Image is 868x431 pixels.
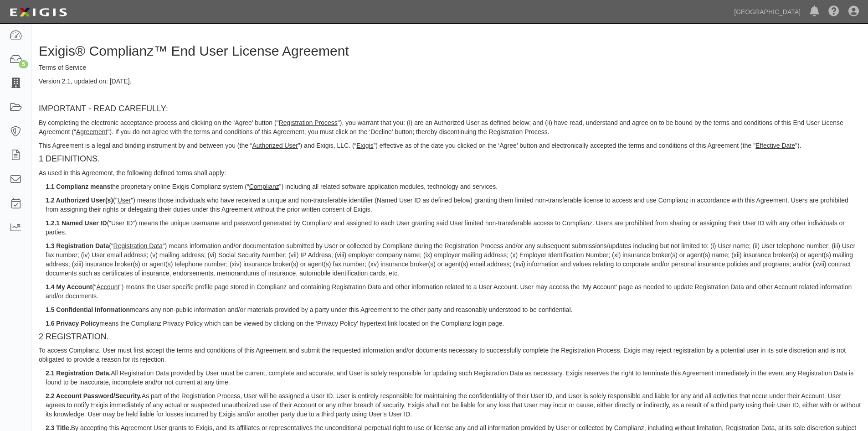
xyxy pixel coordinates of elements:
u: User [118,197,131,204]
strong: 2.2 Account Password/Security. [46,392,142,400]
u: Authorized User [252,142,298,149]
u: Account [97,283,120,291]
div: 5 [19,60,28,68]
strong: 2.1 Registration Data. [46,369,111,377]
strong: 1.2 Authorized User(s) [46,197,113,204]
p: (“ ”) means the unique username and password generated by Complianz and assigned to each User gra... [46,218,861,237]
u: Exigis [356,142,373,149]
p: Terms of Service [39,63,861,72]
u: Effective Date [755,142,795,149]
strong: 1.2.1 Named User ID [46,219,107,227]
p: By completing the electronic acceptance process and clicking on the ‘Agree’ button (" "), you war... [39,118,861,136]
p: (“ ”) means the User specific profile page stored in Complianz and containing Registration Data a... [46,282,861,301]
h4: 1 DEFINITIONS. [39,155,861,164]
img: logo-5460c22ac91f19d4615b14bd174203de0afe785f0fc80cf4dbbc73dc1793850b.png [7,4,70,21]
p: As part of the Registration Process, User will be assigned a User ID. User is entirely responsibl... [46,391,861,419]
h2: Exigis® Complianz™ End User License Agreement [39,43,861,58]
p: (" ") means those individuals who have received a unique and non-transferable identifier (Named U... [46,196,861,214]
p: Version 2.1, updated on: [DATE]. [39,77,861,86]
u: Registration Data [113,242,163,249]
p: As used in this Agreement, the following defined terms shall apply: [39,168,861,177]
p: (“ ”) means information and/or documentation submitted by User or collected by Complianz during t... [46,241,861,278]
strong: 1.3 Registration Data [46,242,109,249]
p: To access Complianz, User must first accept the terms and conditions of this Agreement and submit... [39,346,861,364]
strong: 1.6 Privacy Policy [46,320,99,327]
u: IMPORTANT - READ CAREFULLY: [39,104,168,113]
strong: 1.5 Confidential Information [46,306,130,313]
u: Agreement [76,128,107,135]
h4: 2 REGISTRATION. [39,332,861,342]
i: Help Center - Complianz [828,6,839,17]
u: User ID [111,219,133,227]
strong: 1.4 My Account [46,283,92,291]
p: the proprietary online Exigis Complianz system (“ ”) including all related software application m... [46,182,861,191]
strong: 1.1 Complianz means [46,183,110,190]
p: This Agreement is a legal and binding instrument by and between you (the “ ”) and Exigis, LLC. (“... [39,141,861,150]
p: All Registration Data provided by User must be current, complete and accurate, and User is solely... [46,369,861,387]
a: [GEOGRAPHIC_DATA] [729,3,805,21]
p: means any non-public information and/or materials provided by a party under this Agreement to the... [46,305,861,314]
u: Complianz [249,183,279,190]
p: means the Complianz Privacy Policy which can be viewed by clicking on the ‘Privacy Policy’ hypert... [46,319,861,328]
u: Registration Process [279,119,338,126]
